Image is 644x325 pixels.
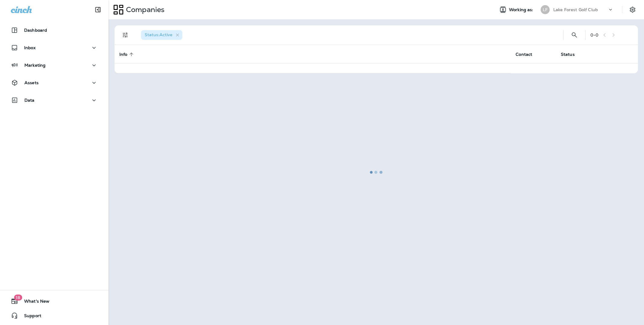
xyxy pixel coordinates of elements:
p: Marketing [24,63,46,68]
button: Data [6,94,102,106]
span: Support [18,313,41,320]
span: 18 [14,295,22,301]
button: Inbox [6,42,102,54]
p: Inbox [24,45,36,50]
button: Support [6,310,102,322]
p: Dashboard [24,28,47,33]
p: Assets [24,80,39,85]
button: Settings [627,4,638,15]
p: Data [24,98,35,103]
button: Assets [6,77,102,89]
p: Lake Forest Golf Club [553,7,598,12]
span: Working as: [509,7,535,12]
span: What's New [18,299,49,306]
button: Marketing [6,59,102,71]
button: 18What's New [6,295,102,307]
p: Companies [124,5,165,14]
button: Dashboard [6,24,102,36]
button: Collapse Sidebar [90,4,106,16]
div: LF [541,5,550,14]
